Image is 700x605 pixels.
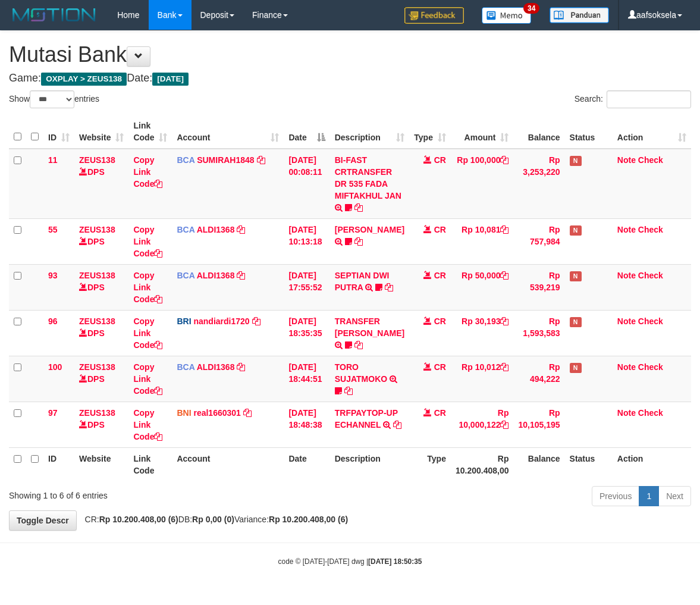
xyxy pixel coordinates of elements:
[128,447,172,481] th: Link Code
[354,237,363,246] a: Copy FERLANDA EFRILIDIT to clipboard
[638,408,663,418] a: Check
[451,218,514,264] td: Rp 10,081
[284,115,329,149] th: Date: activate to sort column descending
[330,149,409,219] td: BI-FAST CRTRANSFER DR 535 FADA MIFTAKHUL JAN
[74,218,128,264] td: DPS
[565,115,613,149] th: Status
[257,155,265,165] a: Copy SUMIRAH1848 to clipboard
[617,271,636,280] a: Note
[513,218,564,264] td: Rp 757,984
[133,225,162,258] a: Copy Link Code
[237,271,245,280] a: Copy ALDI1368 to clipboard
[335,225,404,234] a: [PERSON_NAME]
[177,362,194,372] span: BCA
[393,420,401,430] a: Copy TRFPAYTOP-UP ECHANNEL to clipboard
[500,155,508,165] a: Copy Rp 100,000 to clipboard
[133,408,162,441] a: Copy Link Code
[592,486,639,506] a: Previous
[434,271,446,280] span: CR
[197,225,235,234] a: ALDI1368
[565,447,613,481] th: Status
[344,386,353,396] a: Copy TORO SUJATMOKO to clipboard
[617,362,636,372] a: Note
[48,408,58,418] span: 97
[451,447,514,481] th: Rp 10.200.408,00
[43,115,74,149] th: ID: activate to sort column ascending
[451,402,514,447] td: Rp 10,000,122
[434,362,446,372] span: CR
[500,362,508,372] a: Copy Rp 10,012 to clipboard
[9,485,282,501] div: Showing 1 to 6 of 6 entries
[74,149,128,219] td: DPS
[79,271,115,280] a: ZEUS138
[172,447,284,481] th: Account
[48,155,58,165] span: 11
[513,356,564,402] td: Rp 494,222
[74,356,128,402] td: DPS
[638,225,663,234] a: Check
[79,225,115,234] a: ZEUS138
[284,264,329,310] td: [DATE] 17:55:52
[330,115,409,149] th: Description: activate to sort column ascending
[607,90,691,108] input: Search:
[177,155,194,165] span: BCA
[451,264,514,310] td: Rp 50,000
[409,447,451,481] th: Type
[368,557,422,566] strong: [DATE] 18:50:35
[284,310,329,356] td: [DATE] 18:35:35
[513,402,564,447] td: Rp 10,105,195
[284,447,329,481] th: Date
[237,225,245,234] a: Copy ALDI1368 to clipboard
[284,218,329,264] td: [DATE] 10:13:18
[99,515,178,524] strong: Rp 10.200.408,00 (6)
[284,149,329,219] td: [DATE] 00:08:11
[284,402,329,447] td: [DATE] 18:48:38
[451,115,514,149] th: Amount: activate to sort column ascending
[177,225,194,234] span: BCA
[252,316,260,326] a: Copy nandiardi1720 to clipboard
[243,408,252,418] a: Copy real1660301 to clipboard
[335,271,390,292] a: SEPTIAN DWI PUTRA
[133,155,162,189] a: Copy Link Code
[451,310,514,356] td: Rp 30,193
[335,316,404,338] a: TRANSFER [PERSON_NAME]
[48,225,58,234] span: 55
[451,356,514,402] td: Rp 10,012
[500,225,508,234] a: Copy Rp 10,081 to clipboard
[638,316,663,326] a: Check
[617,155,636,165] a: Note
[9,510,77,531] a: Toggle Descr
[638,155,663,165] a: Check
[570,271,582,281] span: Has Note
[79,155,115,165] a: ZEUS138
[482,7,532,24] img: Button%20Memo.svg
[9,43,691,67] h1: Mutasi Bank
[48,271,58,280] span: 93
[9,6,99,24] img: MOTION_logo.png
[9,73,691,84] h4: Game: Date:
[74,264,128,310] td: DPS
[658,486,691,506] a: Next
[550,7,609,23] img: panduan.png
[74,310,128,356] td: DPS
[513,264,564,310] td: Rp 539,219
[237,362,245,372] a: Copy ALDI1368 to clipboard
[434,316,446,326] span: CR
[434,225,446,234] span: CR
[638,362,663,372] a: Check
[43,447,74,481] th: ID
[74,402,128,447] td: DPS
[9,90,99,108] label: Show entries
[30,90,74,108] select: Showentries
[177,408,191,418] span: BNI
[613,447,691,481] th: Action
[74,115,128,149] th: Website: activate to sort column ascending
[617,316,636,326] a: Note
[133,271,162,304] a: Copy Link Code
[133,316,162,350] a: Copy Link Code
[284,356,329,402] td: [DATE] 18:44:51
[79,362,115,372] a: ZEUS138
[570,156,582,166] span: Has Note
[197,362,235,372] a: ALDI1368
[41,73,127,86] span: OXPLAY > ZEUS138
